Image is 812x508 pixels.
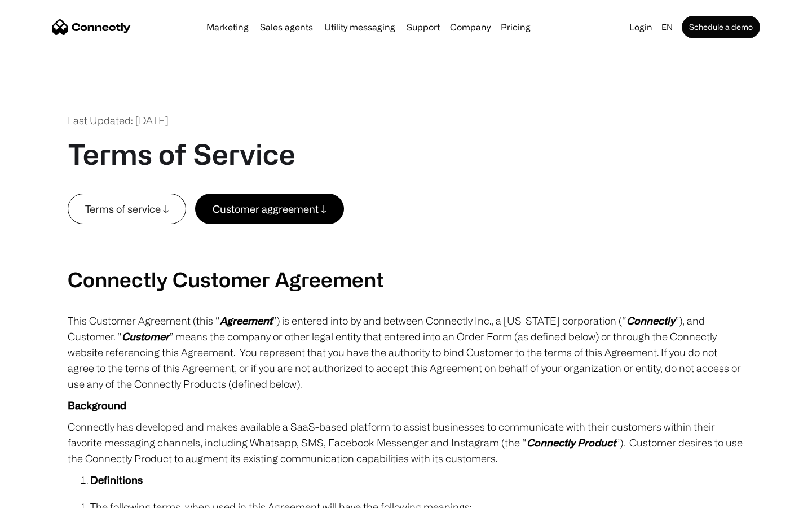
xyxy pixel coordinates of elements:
[68,224,744,240] p: ‍
[68,313,744,392] p: This Customer Agreement (this “ ”) is entered into by and between Connectly Inc., a [US_STATE] co...
[68,113,169,128] div: Last Updated: [DATE]
[122,331,169,342] em: Customer
[496,23,535,32] a: Pricing
[626,315,675,326] em: Connectly
[202,23,253,32] a: Marketing
[625,19,657,35] a: Login
[68,246,744,261] p: ‍
[255,23,317,32] a: Sales agents
[657,19,679,35] div: en
[402,23,444,32] a: Support
[68,419,744,466] p: Connectly has developed and makes available a SaaS-based platform to assist businesses to communi...
[68,400,126,411] strong: Background
[90,474,143,485] strong: Definitions
[682,16,760,38] a: Schedule a demo
[450,19,491,35] div: Company
[23,488,68,504] ul: Language list
[52,19,131,36] a: home
[213,201,326,217] div: Customer aggreement ↓
[527,437,616,448] em: Connectly Product
[320,23,400,32] a: Utility messaging
[68,137,295,171] h1: Terms of Service
[11,487,68,504] aside: Language selected: English
[85,201,169,217] div: Terms of service ↓
[220,315,272,326] em: Agreement
[661,19,673,35] div: en
[447,19,494,35] div: Company
[68,267,744,291] h2: Connectly Customer Agreement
